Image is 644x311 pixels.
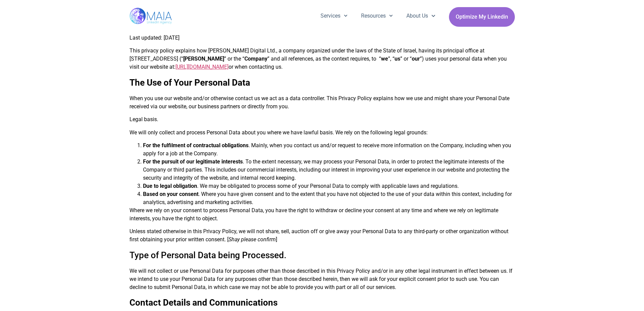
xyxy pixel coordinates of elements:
[129,77,250,88] b: The Use of Your Personal Data
[456,10,508,23] span: Optimize My Linkedin
[129,206,515,223] p: Where we rely on your consent to process Personal Data, you have the right to withdraw or decline...
[314,7,354,25] a: Services
[129,34,515,42] p: Last updated: [DATE]
[143,141,515,158] li: . Mainly, when you contact us and/or request to receive more information on the Company, includin...
[175,64,229,70] a: [URL][DOMAIN_NAME]
[354,7,400,25] a: Resources
[229,236,276,243] i: Shay please confirm
[400,7,442,25] a: About Us
[129,94,515,111] p: When you use our website and/or otherwise contact us we act as a data controller. This Privacy Po...
[395,55,400,62] b: us
[129,267,515,291] p: We will not collect or use Personal Data for purposes other than those described in this Privacy ...
[129,47,515,71] p: This privacy policy explains how [PERSON_NAME] Digital Ltd., a company organized under the laws o...
[143,183,197,189] b: Due to legal obligation
[129,227,515,244] p: Unless stated otherwise in this Privacy Policy, we will not share, sell, auction off or give away...
[143,182,515,190] li: . We may be obligated to process some of your Personal Data to comply with applicable laws and re...
[143,158,515,182] li: . To the extent necessary, we may process your Personal Data, in order to protect the legitimate ...
[129,297,278,308] b: Contact Details and Communications
[143,142,248,149] b: For the fulfilment of contractual obligations
[143,191,198,197] b: Based on your consent
[449,7,515,27] a: Optimize My Linkedin
[143,190,515,206] li: . Where you have given consent and to the extent that you have not objected to the use of your da...
[143,158,243,165] b: For the pursuit of our legitimate interests
[183,55,224,62] b: [PERSON_NAME]
[244,55,267,62] b: Company
[314,7,442,25] nav: Menu
[381,55,388,62] b: we
[412,55,420,62] b: our
[129,249,515,262] h2: Type of Personal Data being Processed.
[129,129,515,137] p: We will only collect and process Personal Data about you where we have lawful basis. We rely on t...
[129,115,515,124] p: Legal basis.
